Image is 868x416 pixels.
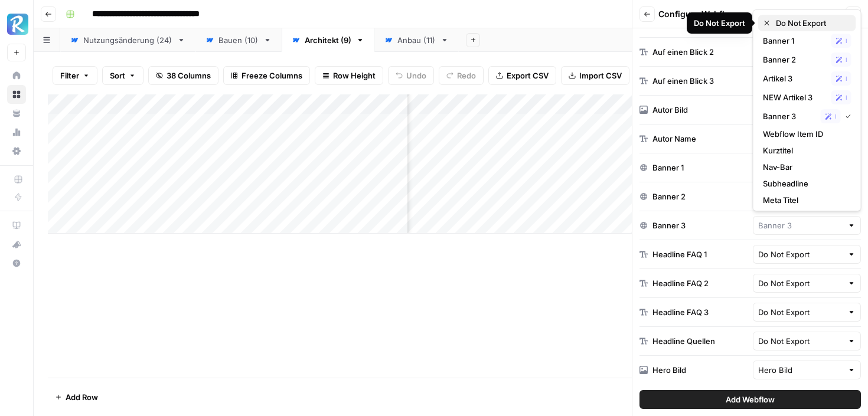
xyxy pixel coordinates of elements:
span: Possible Match [846,55,846,64]
button: What's new? [7,235,26,254]
span: Kurztitel [763,145,847,156]
a: Home [7,66,26,85]
span: Possible Match [835,112,836,121]
div: Auf einen Blick 2 [652,46,714,58]
div: Banner 3 [652,220,686,231]
span: Import CSV [579,70,622,81]
span: Possible Match [846,74,846,83]
div: Banner 1 [652,162,684,173]
div: Headline FAQ 2 [652,277,709,289]
input: Do Not Export [758,277,843,289]
a: Your Data [7,104,26,123]
input: Do Not Export [758,306,843,318]
span: NEW Artikel 3 [763,91,827,103]
input: Banner 3 [758,220,843,231]
a: AirOps Academy [7,216,26,235]
button: Import CSV [561,66,629,85]
span: Sort [110,70,125,81]
button: Redo [439,66,484,85]
span: Filter [60,70,79,81]
input: Do Not Export [758,335,843,347]
span: Possible Match [846,36,846,45]
div: Bauen (10) [218,34,259,46]
div: Autor Name [652,133,696,145]
span: Redo [457,70,476,81]
div: Do Not Export [694,17,745,29]
div: What's new? [8,235,25,253]
button: Add Row [48,388,105,407]
a: Nutzungsänderung (24) [60,28,195,52]
input: Do Not Export [758,248,843,260]
a: Architekt (9) [282,28,374,52]
span: Banner 3 [763,110,816,122]
span: Subheadline [763,178,847,189]
div: Banner 2 [652,191,686,202]
div: Headline Quellen [652,335,715,347]
div: Architekt (9) [305,34,351,46]
span: Undo [406,70,426,81]
a: Browse [7,85,26,104]
div: Anbau (11) [397,34,436,46]
span: Add Row [66,391,98,403]
a: Anbau (11) [374,28,459,52]
span: Do Not Export [776,17,847,29]
img: Radyant Logo [7,14,28,35]
button: Workspace: Radyant [7,9,26,39]
span: Banner 2 [763,54,827,65]
div: Nutzungsänderung (24) [83,34,172,46]
span: Add Webflow [726,394,775,405]
button: 38 Columns [148,66,218,85]
div: Headline FAQ 1 [652,248,707,260]
div: Hero Bild [652,364,686,376]
button: Sort [102,66,143,85]
button: Help + Support [7,254,26,273]
span: Banner 1 [763,35,827,47]
div: Auf einen Blick 3 [652,75,714,87]
span: Artikel 3 [763,73,827,84]
div: Autor Bild [652,104,688,116]
span: Freeze Columns [242,70,302,81]
span: Webflow Item ID [763,128,847,140]
button: Filter [53,66,97,85]
span: Nav-Bar [763,161,847,173]
a: Usage [7,123,26,142]
button: Row Height [315,66,383,85]
a: Settings [7,142,26,160]
span: Meta Titel [763,194,847,206]
span: 38 Columns [167,70,211,81]
a: Bauen (10) [195,28,282,52]
div: Headline FAQ 3 [652,306,709,318]
button: Add Webflow [639,390,861,409]
input: Hero Bild [758,364,843,376]
span: Export CSV [507,70,549,81]
button: Freeze Columns [223,66,310,85]
span: Possible Match [846,93,846,102]
button: Undo [388,66,434,85]
span: Row Height [333,70,376,81]
button: Export CSV [488,66,556,85]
